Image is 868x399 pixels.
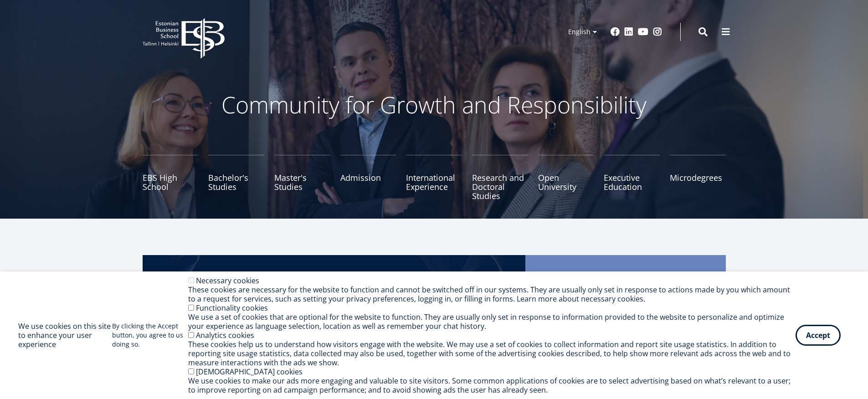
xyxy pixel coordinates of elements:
a: Facebook [611,27,620,36]
a: Microdegrees [670,155,726,200]
div: We use a set of cookies that are optional for the website to function. They are usually only set ... [188,312,796,331]
button: Accept [796,325,841,346]
a: EBS High School [143,155,199,200]
h2: We use cookies on this site to enhance your user experience [18,322,112,349]
p: Community for Growth and Responsibility [193,91,676,118]
a: Research and Doctoral Studies [472,155,528,200]
div: These cookies are necessary for the website to function and cannot be switched off in our systems... [188,285,796,303]
a: Instagram [653,27,662,36]
p: By clicking the Accept button, you agree to us doing so. [112,322,188,349]
a: Open University [538,155,594,200]
a: International Experience [406,155,462,200]
a: Youtube [638,27,648,36]
label: [DEMOGRAPHIC_DATA] cookies [196,367,303,377]
label: Functionality cookies [196,303,268,313]
a: Master's Studies [274,155,330,200]
div: These cookies help us to understand how visitors engage with the website. We may use a set of coo... [188,340,796,367]
div: We use cookies to make our ads more engaging and valuable to site visitors. Some common applicati... [188,376,796,394]
a: Linkedin [624,27,633,36]
a: Executive Education [604,155,660,200]
label: Necessary cookies [196,276,259,286]
label: Analytics cookies [196,330,254,340]
a: Bachelor's Studies [208,155,264,200]
a: Admission [340,155,396,200]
